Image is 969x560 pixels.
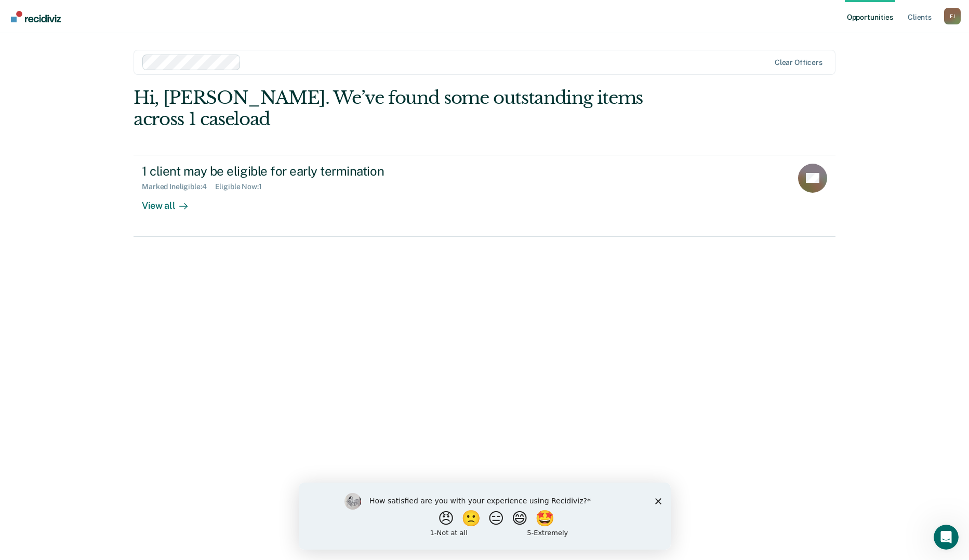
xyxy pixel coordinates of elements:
div: 1 client may be eligible for early termination [142,164,507,179]
div: View all [142,191,200,211]
div: F J [944,8,961,24]
div: Eligible Now : 1 [215,182,270,191]
div: Hi, [PERSON_NAME]. We’ve found some outstanding items across 1 caseload [134,87,695,130]
iframe: Intercom live chat [934,525,959,550]
img: Recidiviz [11,11,61,22]
div: Marked Ineligible : 4 [142,182,215,191]
button: Profile dropdown button [944,8,961,24]
div: Clear officers [775,58,822,67]
a: 1 client may be eligible for early terminationMarked Ineligible:4Eligible Now:1View all [134,155,835,237]
iframe: Survey by Kim from Recidiviz [299,483,671,550]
